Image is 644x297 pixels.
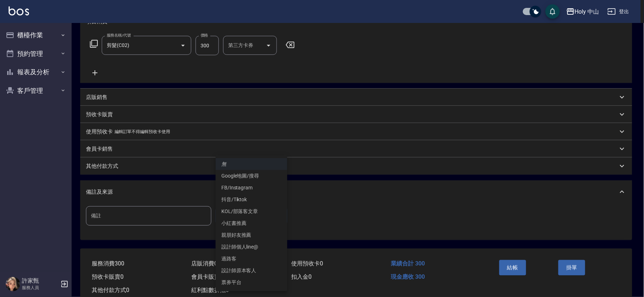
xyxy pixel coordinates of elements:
li: 抖音/Tiktok [216,194,287,206]
em: 無 [221,160,226,168]
li: 設計師個人line@ [216,241,287,253]
li: 票券平台 [216,277,287,288]
li: KOL/部落客文章 [216,206,287,217]
li: 親朋好友推薦 [216,229,287,241]
li: 過路客 [216,253,287,265]
li: FB/Instagram [216,182,287,194]
li: 小紅書推薦 [216,217,287,229]
li: Google地圖/搜尋 [216,170,287,182]
li: 設計師原本客人 [216,265,287,277]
